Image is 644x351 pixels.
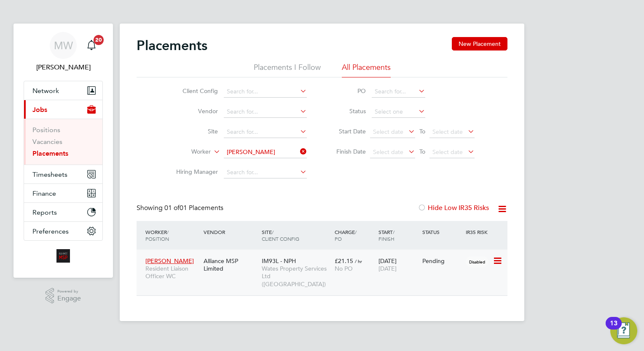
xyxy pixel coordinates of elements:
[262,257,296,265] span: IM93L - NPH
[94,35,104,45] span: 20
[169,87,218,95] label: Client Config
[335,257,353,265] span: £21.15
[224,167,307,178] input: Search for...
[13,24,113,278] nav: Main navigation
[373,148,403,156] span: Select date
[372,106,425,118] input: Select one
[224,86,307,98] input: Search for...
[201,253,260,277] div: Alliance MSP Limited
[224,146,307,158] input: Search for...
[32,149,68,157] a: Placements
[32,87,59,95] span: Network
[610,317,637,344] button: Open Resource Center, 13 new notifications
[143,253,507,260] a: [PERSON_NAME]Resident Liaison Officer WCAlliance MSP LimitedIM93L - NPHWates Property Services Lt...
[169,107,218,115] label: Vendor
[137,204,225,213] div: Showing
[24,81,102,100] button: Network
[432,128,463,136] span: Select date
[335,229,357,242] span: / PO
[378,229,394,242] span: / Finish
[466,256,488,267] span: Disabled
[143,224,201,246] div: Worker
[32,126,60,134] a: Positions
[145,229,169,242] span: / Position
[254,62,321,77] li: Placements I Follow
[32,106,47,114] span: Jobs
[32,170,67,178] span: Timesheets
[422,257,462,265] div: Pending
[57,288,81,295] span: Powered by
[137,37,207,54] h2: Placements
[24,119,102,165] div: Jobs
[376,224,420,246] div: Start
[328,128,366,135] label: Start Date
[32,138,62,146] a: Vacancies
[224,106,307,118] input: Search for...
[418,204,489,212] label: Hide Low IR35 Risks
[260,224,333,246] div: Site
[201,224,260,239] div: Vendor
[328,148,366,155] label: Finish Date
[262,229,299,242] span: / Client Config
[452,37,507,51] button: New Placement
[24,249,103,263] a: Go to home page
[54,40,73,51] span: MW
[32,227,69,235] span: Preferences
[328,107,366,115] label: Status
[432,148,463,156] span: Select date
[224,126,307,138] input: Search for...
[24,32,103,72] a: MW[PERSON_NAME]
[610,323,617,334] div: 13
[262,265,330,288] span: Wates Property Services Ltd ([GEOGRAPHIC_DATA])
[24,184,102,202] button: Finance
[420,224,464,239] div: Status
[145,257,194,265] span: [PERSON_NAME]
[164,204,223,212] span: 01 Placements
[328,87,366,95] label: PO
[342,62,391,77] li: All Placements
[56,249,70,263] img: alliancemsp-logo-retina.png
[162,148,211,156] label: Worker
[169,168,218,175] label: Hiring Manager
[46,288,81,304] a: Powered byEngage
[57,295,81,302] span: Engage
[24,203,102,221] button: Reports
[373,128,403,136] span: Select date
[378,265,397,272] span: [DATE]
[464,224,493,239] div: IR35 Risk
[333,224,376,246] div: Charge
[164,204,180,212] span: 01 of
[372,86,425,98] input: Search for...
[24,222,102,240] button: Preferences
[417,146,428,157] span: To
[24,62,103,72] span: Megan Westlotorn
[32,189,56,197] span: Finance
[145,265,199,280] span: Resident Liaison Officer WC
[169,128,218,135] label: Site
[83,32,100,59] a: 20
[335,265,353,272] span: No PO
[355,258,362,264] span: / hr
[376,253,420,277] div: [DATE]
[24,100,102,119] button: Jobs
[32,208,57,216] span: Reports
[417,126,428,137] span: To
[24,165,102,183] button: Timesheets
